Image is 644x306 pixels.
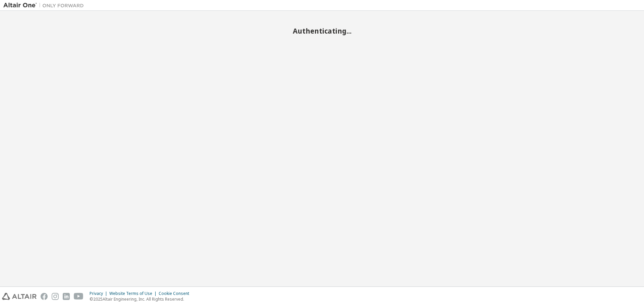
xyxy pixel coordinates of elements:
img: youtube.svg [74,293,84,300]
div: Cookie Consent [159,291,193,296]
div: Website Terms of Use [109,291,159,296]
img: linkedin.svg [63,293,70,300]
p: © 2025 Altair Engineering, Inc. All Rights Reserved. [90,296,193,302]
img: Altair One [3,2,87,9]
div: Privacy [90,291,109,296]
img: altair_logo.svg [2,293,37,300]
img: instagram.svg [52,293,59,300]
img: facebook.svg [41,293,48,300]
h2: Authenticating... [3,27,641,35]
